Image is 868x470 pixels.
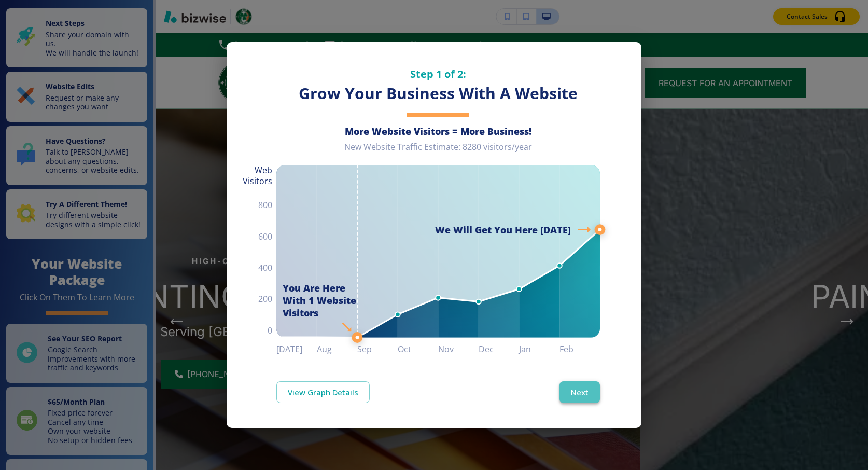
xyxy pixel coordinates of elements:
[276,342,317,356] h6: [DATE]
[438,342,479,356] h6: Nov
[276,381,370,403] a: View Graph Details
[479,342,519,356] h6: Dec
[398,342,438,356] h6: Oct
[276,125,600,137] h6: More Website Visitors = More Business!
[559,381,600,403] button: Next
[276,142,600,161] div: New Website Traffic Estimate: 8280 visitors/year
[559,342,600,356] h6: Feb
[317,342,357,356] h6: Aug
[357,342,398,356] h6: Sep
[276,83,600,104] h3: Grow Your Business With A Website
[519,342,559,356] h6: Jan
[276,67,600,81] h5: Step 1 of 2:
